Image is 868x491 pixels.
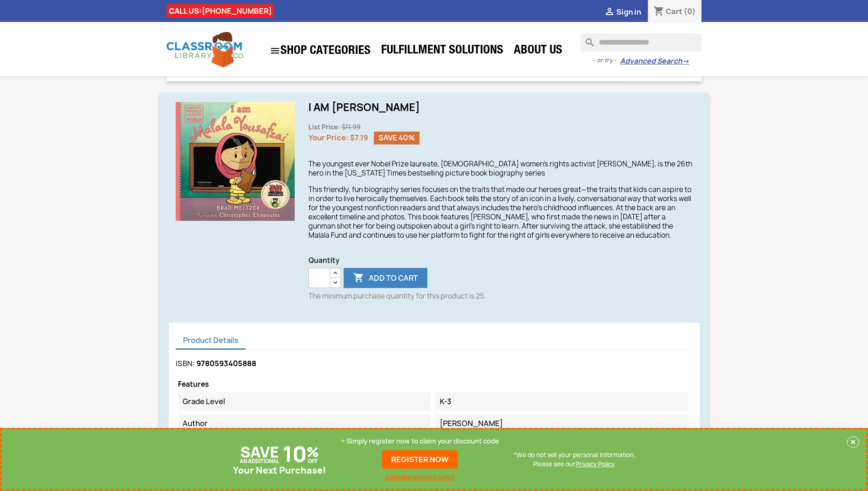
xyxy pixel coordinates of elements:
span: Your Price: [308,133,349,143]
a:  Sign in [604,7,641,17]
input: Quantity [308,268,330,288]
h1: I Am [PERSON_NAME] [308,102,693,113]
label: ISBN: [176,359,195,368]
span: Quantity [308,256,693,265]
p: Features [178,381,693,389]
a: SHOP CATEGORIES [265,41,375,61]
p: The minimum purchase quantity for this product is 25. [308,292,693,301]
a: Product Details [176,332,246,350]
span: Sign in [616,7,641,17]
img: Classroom Library Company [167,32,244,67]
p: This friendly, fun biography series focuses on the traits that made our heroes great—the traits t... [308,185,693,240]
a: [PHONE_NUMBER] [202,6,272,16]
i:  [270,45,280,56]
div: CALL US: [167,4,274,18]
span: $11.99 [342,123,361,131]
span: → [682,57,689,66]
dt: Grade Level [178,392,431,411]
span: 9780593405888 [196,358,256,368]
span: $7.19 [350,133,368,143]
i: shopping_cart [653,6,664,17]
span: Cart [666,6,682,16]
span: - or try - [593,56,620,65]
a: Fulfillment Solutions [377,42,508,60]
button: Add to cart [344,268,427,288]
dd: K-3 [435,392,688,411]
dt: Author [178,414,431,432]
span: List Price: [308,123,340,131]
i: search [581,33,592,44]
i:  [353,273,364,284]
a: About Us [509,42,567,60]
p: The youngest ever Nobel Prize laureate, [DEMOGRAPHIC_DATA] women’s rights activist [PERSON_NAME],... [308,160,693,178]
span: (0) [684,6,696,16]
span: Save 40% [374,132,420,144]
a: Advanced Search→ [620,57,689,66]
input: Search [581,33,701,52]
dd: [PERSON_NAME] [435,414,688,432]
i:  [604,7,615,18]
